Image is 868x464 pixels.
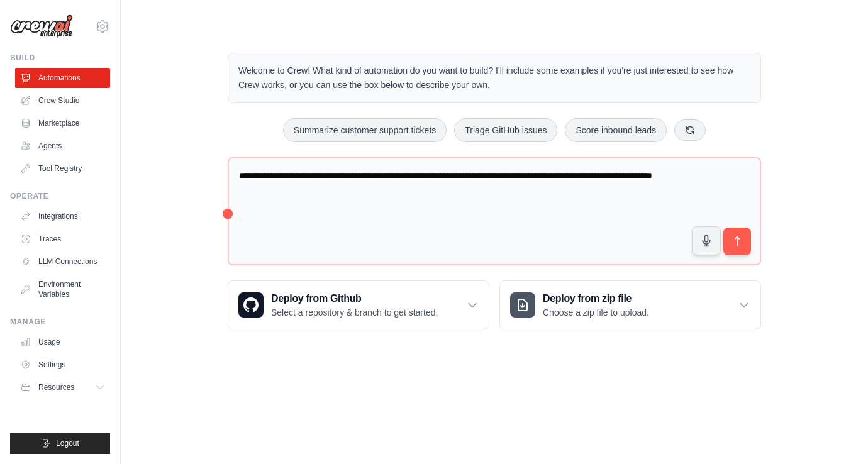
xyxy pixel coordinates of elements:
[15,355,110,375] a: Settings
[38,382,74,392] span: Resources
[15,136,110,156] a: Agents
[454,118,557,142] button: Triage GitHub issues
[271,306,438,319] p: Select a repository & branch to get started.
[283,118,447,142] button: Summarize customer support tickets
[10,191,110,201] div: Operate
[15,332,110,352] a: Usage
[15,206,110,226] a: Integrations
[543,291,649,306] h3: Deploy from zip file
[543,306,649,319] p: Choose a zip file to upload.
[271,291,438,306] h3: Deploy from Github
[15,229,110,249] a: Traces
[565,118,667,142] button: Score inbound leads
[15,274,110,304] a: Environment Variables
[15,68,110,88] a: Automations
[10,53,110,63] div: Build
[15,113,110,133] a: Marketplace
[15,158,110,179] a: Tool Registry
[238,64,750,92] p: Welcome to Crew! What kind of automation do you want to build? I'll include some examples if you'...
[10,14,73,38] img: Logo
[15,377,110,397] button: Resources
[56,438,79,448] span: Logout
[10,433,110,454] button: Logout
[15,91,110,111] a: Crew Studio
[15,251,110,272] a: LLM Connections
[10,317,110,327] div: Manage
